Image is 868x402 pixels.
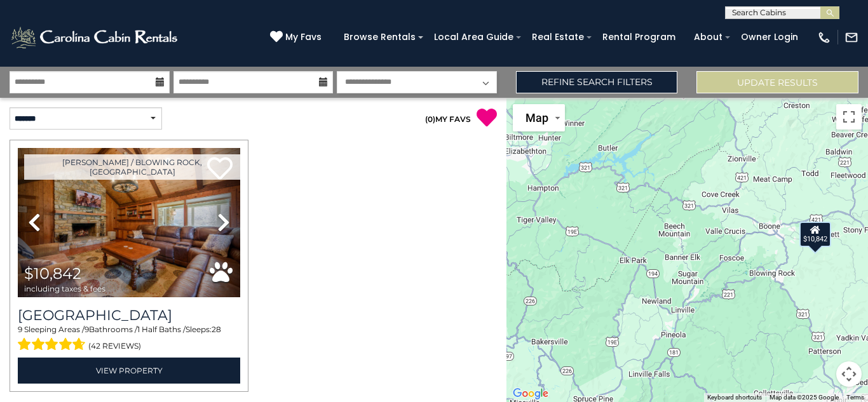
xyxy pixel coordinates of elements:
[428,114,433,124] span: 0
[799,221,831,246] div: $10,842
[513,104,565,131] button: Change map style
[85,325,89,334] span: 9
[844,30,858,44] img: mail-regular-white.png
[596,27,682,47] a: Rental Program
[18,358,240,384] a: View Property
[425,114,435,124] span: ( )
[337,27,422,47] a: Browse Rentals
[212,325,221,334] span: 28
[137,325,186,334] span: 1 Half Baths /
[516,71,678,93] a: Refine Search Filters
[428,27,520,47] a: Local Area Guide
[18,324,240,354] div: Sleeping Areas / Bathrooms / Sleeps:
[707,393,762,402] button: Keyboard shortcuts
[18,325,22,334] span: 9
[88,338,141,354] span: (42 reviews)
[836,361,862,387] button: Map camera controls
[696,71,858,93] button: Update Results
[285,30,322,44] span: My Favs
[817,30,831,44] img: phone-regular-white.png
[688,27,729,47] a: About
[526,111,548,124] span: Map
[270,30,325,44] a: My Favs
[425,114,471,124] a: (0)MY FAVS
[526,27,590,47] a: Real Estate
[510,385,552,402] a: Open this area in Google Maps (opens a new window)
[24,264,81,283] span: $10,842
[18,307,240,324] a: [GEOGRAPHIC_DATA]
[510,385,552,402] img: Google
[735,27,804,47] a: Owner Login
[18,307,240,324] h3: Appalachian Mountain Lodge
[18,148,240,297] img: thumbnail_163277208.jpeg
[836,104,862,130] button: Toggle fullscreen view
[24,285,105,293] span: including taxes & fees
[770,394,839,401] span: Map data ©2025 Google
[10,25,181,50] img: White-1-2.png
[24,154,240,180] a: [PERSON_NAME] / Blowing Rock, [GEOGRAPHIC_DATA]
[846,394,864,401] a: Terms (opens in new tab)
